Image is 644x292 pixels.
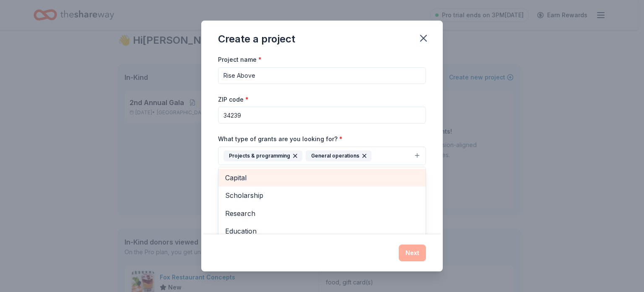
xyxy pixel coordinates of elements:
[218,167,426,268] div: Projects & programmingGeneral operations
[225,208,419,219] span: Research
[225,172,419,183] span: Capital
[223,150,302,161] div: Projects & programming
[225,226,419,237] span: Education
[306,150,371,161] div: General operations
[218,147,426,165] button: Projects & programmingGeneral operations
[225,190,419,201] span: Scholarship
